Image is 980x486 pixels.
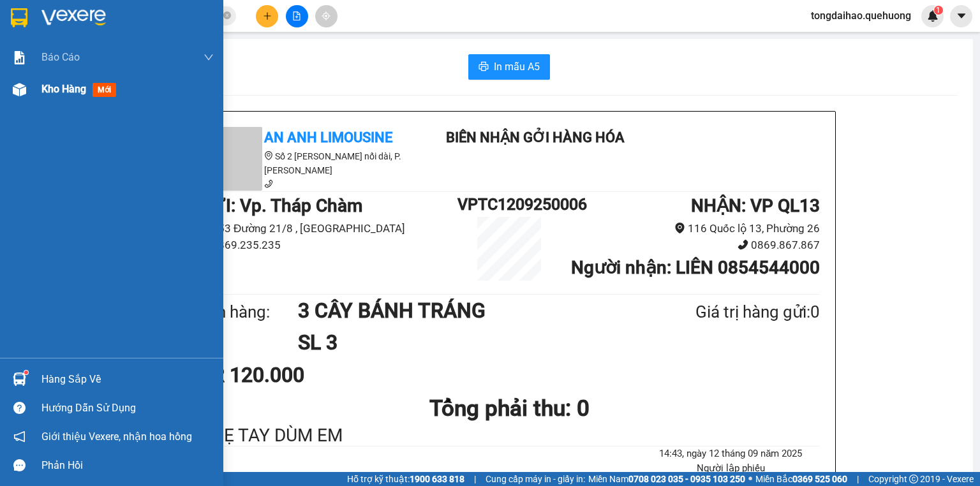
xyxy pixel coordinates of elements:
span: printer [479,61,489,73]
sup: 1 [934,6,943,15]
h1: SL 3 [298,327,634,358]
button: caret-down [950,5,972,27]
li: Người lập phiếu [642,461,820,476]
span: environment [264,151,273,160]
span: Cung cấp máy in - giấy in: [486,472,585,486]
span: phone [738,239,748,250]
h1: 3 CÂY BÁNH TRÁNG [298,295,634,327]
button: file-add [286,5,308,27]
span: caret-down [956,10,967,22]
button: printerIn mẫu A5 [468,54,550,80]
span: tongdaihao.quehuong [801,8,921,24]
sup: 1 [24,371,28,374]
span: notification [13,431,26,443]
div: Hướng dẫn sử dụng [41,399,214,418]
span: close-circle [223,11,231,19]
span: environment [674,223,685,233]
span: | [474,472,476,486]
b: Biên nhận gởi hàng hóa [446,129,625,145]
span: In mẫu A5 [494,59,540,75]
span: phone [264,179,273,188]
span: file-add [292,11,301,20]
img: warehouse-icon [13,83,26,96]
span: message [13,459,26,471]
img: warehouse-icon [13,372,26,386]
div: CR 120.000 [198,359,403,391]
h1: VPTC1209250006 [457,192,561,217]
span: Báo cáo [41,49,80,65]
div: Giá trị hàng gửi: 0 [634,299,820,325]
div: NHẸ TAY DÙM EM [198,426,820,446]
span: aim [322,11,330,20]
div: Phản hồi [41,456,214,475]
span: Giới thiệu Vexere, nhận hoa hồng [41,429,192,445]
span: | [857,472,859,486]
b: Người nhận : LIÊN 0854544000 [571,257,820,278]
span: 1 [936,6,940,15]
img: solution-icon [13,51,26,64]
span: Kho hàng [41,83,86,95]
span: ⚪️ [748,476,752,482]
strong: 1900 633 818 [410,474,464,484]
strong: 0369 525 060 [792,474,847,484]
img: logo-vxr [11,8,27,27]
li: Số 2 [PERSON_NAME] nối dài, P. [PERSON_NAME] [198,149,428,177]
img: icon-new-feature [927,10,939,22]
b: An Anh Limousine [264,129,392,145]
div: Hàng sắp về [41,370,214,389]
span: down [204,52,214,63]
li: 14:43, ngày 12 tháng 09 năm 2025 [642,446,820,462]
span: close-circle [223,10,231,22]
span: Hỗ trợ kỹ thuật: [347,472,464,486]
b: NHẬN : VP QL13 [691,195,820,216]
li: 0869.235.235 [198,237,457,254]
span: copyright [909,475,918,483]
button: aim [315,5,338,27]
div: Tên hàng: [198,299,298,325]
strong: 0708 023 035 - 0935 103 250 [628,474,745,484]
li: 753 Đường 21/8 , [GEOGRAPHIC_DATA] [198,220,457,237]
li: 0869.867.867 [561,237,820,254]
button: plus [256,5,278,27]
li: 116 Quốc lộ 13, Phường 26 [561,220,820,237]
b: GỬI : Vp. Tháp Chàm [198,195,362,216]
span: plus [263,11,272,20]
span: Miền Nam [588,472,745,486]
span: mới [93,83,116,97]
span: Miền Bắc [755,472,847,486]
span: question-circle [13,402,26,414]
h1: Tổng phải thu: 0 [198,391,820,426]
